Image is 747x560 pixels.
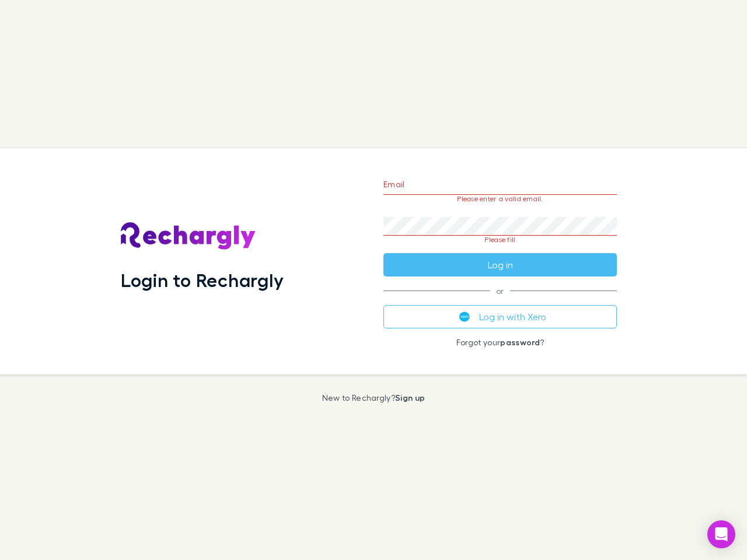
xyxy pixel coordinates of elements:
h1: Login to Rechargly [121,269,284,291]
button: Log in [383,253,617,276]
button: Log in with Xero [383,305,617,328]
span: or [383,290,617,291]
div: Open Intercom Messenger [707,520,735,548]
a: password [500,337,540,347]
p: New to Rechargly? [322,393,425,402]
p: Please fill [383,236,617,244]
img: Xero's logo [459,311,470,322]
img: Rechargly's Logo [121,222,256,250]
a: Sign up [395,393,425,402]
p: Please enter a valid email. [383,195,617,203]
p: Forgot your ? [383,338,617,347]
